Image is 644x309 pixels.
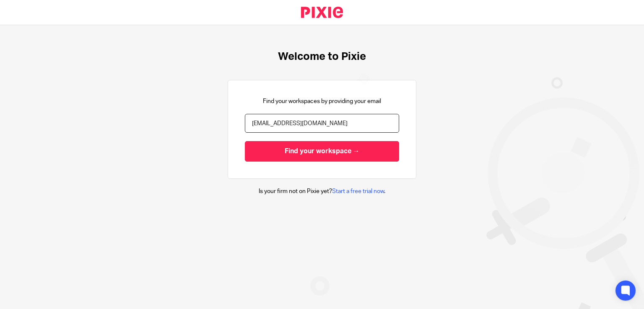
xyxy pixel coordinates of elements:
a: Start a free trial now [332,188,384,194]
p: Is your firm not on Pixie yet? . [259,187,385,196]
input: name@example.com [245,114,399,133]
h1: Welcome to Pixie [278,50,366,63]
p: Find your workspaces by providing your email [263,97,381,106]
input: Find your workspace → [245,141,399,162]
